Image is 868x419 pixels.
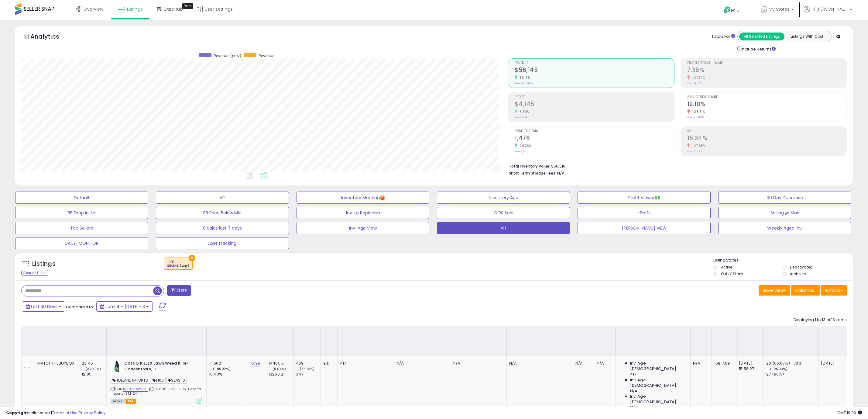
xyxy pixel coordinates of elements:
[123,386,148,392] a: B00LM9AWU6
[630,405,637,410] span: N/A
[509,171,556,176] b: Short Term Storage Fees:
[6,410,28,416] strong: Copyright
[269,361,293,366] div: 14465.6
[156,192,289,204] button: VP
[804,6,852,20] a: Hi [PERSON_NAME]
[821,285,847,296] button: Actions
[151,377,166,384] span: T100
[15,192,148,204] button: Default
[86,366,101,371] small: (82.49%)
[259,53,274,58] span: Revenue
[517,109,530,114] small: 8.80%
[630,372,636,377] span: 417
[811,6,848,12] span: Hi [PERSON_NAME]
[731,8,739,13] span: Help
[718,192,851,204] button: 30 Day Decrease
[630,388,637,394] span: N/A
[21,270,48,276] div: Clear All Filters
[759,285,790,296] button: Save View
[509,162,842,169] li: $56,516
[687,130,846,133] span: ROI
[690,144,706,148] small: -27.95%
[30,32,71,42] h5: Analytics
[714,361,732,366] div: 15817.69
[515,95,674,99] span: Profit
[453,361,502,366] div: N/A
[515,67,674,75] h2: $56,145
[156,207,289,219] button: BB Price Below Min
[837,410,862,416] span: 2025-08-13 19:30 GMT
[509,361,568,366] div: N/A
[323,361,333,366] div: 931
[515,61,674,65] span: Revenue
[690,75,705,80] small: -21.82%
[630,377,686,388] span: Inv. Age [DEMOGRAPHIC_DATA]:
[721,265,732,270] label: Active
[296,361,321,366] div: 469
[297,222,430,234] button: Inv-Age View
[687,135,846,143] h2: 15.34%
[718,207,851,219] button: Selling @ Max
[437,222,570,234] button: AH
[517,75,530,80] small: 39.16%
[52,410,78,416] a: Terms of Use
[630,361,686,372] span: Inv. Age [DEMOGRAPHIC_DATA]:
[597,361,611,366] div: N/A
[111,361,202,403] div: ASIN:
[167,264,189,268] div: SEAS-S (any)
[437,192,570,204] button: Inventory Age
[739,361,759,372] div: [DATE] 15:58:27
[687,95,846,99] span: Avg. Buybox Share
[766,361,791,366] div: 20 (66.67%)
[209,361,248,366] div: -1.66%
[214,53,241,58] span: Revenue (prev)
[96,301,153,312] button: Jun-14 - [DATE]-13
[273,366,286,371] small: (9.04%)
[578,222,711,234] button: [PERSON_NAME] VIEW
[269,372,293,377] div: 13266.21
[82,372,106,377] div: 12.85
[509,164,550,169] b: Total Inventory Value:
[794,361,814,366] div: 73%
[105,303,145,310] span: Jun-14 - [DATE]-13
[167,285,191,296] button: Filters
[84,6,103,12] span: Overview
[790,265,813,270] label: Deactivated
[209,372,248,377] div: 10.43%
[156,237,289,249] button: ASIN Tracking
[719,2,751,20] a: Help
[111,361,123,373] img: 31yw2pp63dL._SL40_.jpg
[723,6,731,14] i: Get Help
[790,271,806,276] label: Archived
[124,361,198,373] b: ORTHO KILLEX Lawn Weed Killer Concentrate, 1L
[687,81,702,85] small: Prev: 9.44%
[111,377,150,384] span: HOLLAND IMPORTS
[111,399,125,404] span: All listings currently available for purchase on Amazon
[437,207,570,219] button: OOS Sold
[340,361,389,366] div: 417
[795,287,814,293] span: Columns
[300,366,314,371] small: (35.16%)
[515,150,527,153] small: Prev: 1,141
[687,101,846,109] h2: 19.10%
[66,304,94,310] span: Compared to:
[693,361,707,366] div: N/A
[784,33,829,40] button: Listings With Cost
[515,101,674,109] h2: $4,145
[79,410,105,416] a: Privacy Policy
[687,67,846,75] h2: 7.38%
[515,81,533,85] small: Prev: $40,345
[515,116,530,119] small: Prev: $3,810
[22,301,65,312] button: Last 30 Days
[164,6,183,12] span: DataHub
[690,109,705,114] small: -26.51%
[687,150,702,153] small: Prev: 21.29%
[721,271,743,276] label: Out of Stock
[713,258,853,263] p: Listing States:
[250,360,260,366] a: 16.99
[15,222,148,234] button: Top Sellers
[37,361,74,366] div: MATCHTHEBUYBOX
[297,192,430,204] button: Inventory Meeting🍑
[687,61,846,65] span: Profit [PERSON_NAME]
[739,33,784,40] button: All Selected Listings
